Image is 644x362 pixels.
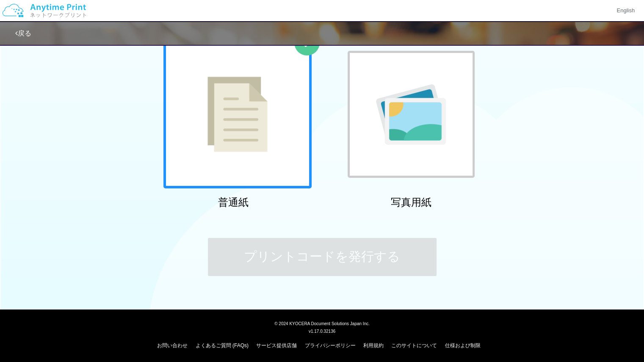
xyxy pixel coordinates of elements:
a: お問い合わせ [157,343,188,348]
button: プリントコードを発行する [208,238,437,276]
a: サービス提供店舗 [256,343,297,348]
a: 仕様および制限 [445,343,481,348]
img: plain-paper.png [207,77,268,152]
span: v1.17.0.32136 [309,329,335,334]
a: このサイトについて [391,343,437,348]
a: 戻る [15,30,31,37]
span: © 2024 KYOCERA Document Solutions Japan Inc. [274,321,370,326]
a: プライバシーポリシー [305,343,356,348]
a: 利用規約 [363,343,384,348]
h2: 普通紙 [159,197,307,208]
img: photo-paper.png [376,84,446,145]
h2: 写真用紙 [337,197,485,208]
a: よくあるご質問 (FAQs) [196,343,249,348]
